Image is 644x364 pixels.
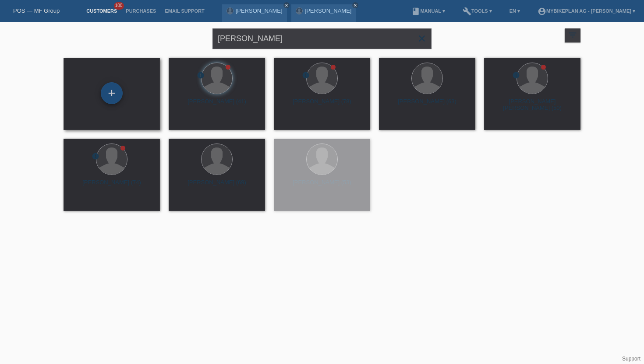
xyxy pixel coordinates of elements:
div: unconfirmed, pending [512,71,520,80]
a: POS — MF Group [13,7,60,14]
i: close [417,33,427,44]
i: error [512,71,520,79]
div: [PERSON_NAME] (74) [71,179,153,193]
div: unconfirmed, pending [92,152,99,161]
div: [PERSON_NAME] (63) [386,98,468,112]
a: close [352,2,358,8]
a: close [283,2,290,8]
div: Add customer [101,86,122,101]
a: bookManual ▾ [407,8,449,14]
i: filter_list [568,30,577,40]
a: Email Support [160,8,209,14]
i: account_circle [538,7,546,16]
a: account_circleMybikeplan AG - [PERSON_NAME] ▾ [533,8,640,14]
div: [PERSON_NAME] (53) [281,179,363,193]
div: unconfirmed, pending [302,71,310,80]
div: [PERSON_NAME] (41) [176,98,258,112]
i: close [284,3,289,7]
i: build [463,7,471,16]
a: [PERSON_NAME] [305,7,352,14]
div: unconfirmed, pending [197,71,205,80]
a: EN ▾ [505,8,524,14]
a: buildTools ▾ [458,8,496,14]
input: Search... [212,28,432,49]
a: [PERSON_NAME] [236,7,283,14]
i: book [411,7,420,16]
i: error [92,152,99,160]
a: Purchases [121,8,160,14]
i: close [353,3,357,7]
div: [PERSON_NAME] (69) [176,179,258,193]
a: Support [622,356,640,362]
i: error [197,71,205,79]
div: [PERSON_NAME] (78) [281,98,363,112]
span: 100 [114,2,124,10]
i: error [302,71,310,79]
a: Customers [82,8,121,14]
div: [PERSON_NAME] [PERSON_NAME] (50) [491,98,573,112]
